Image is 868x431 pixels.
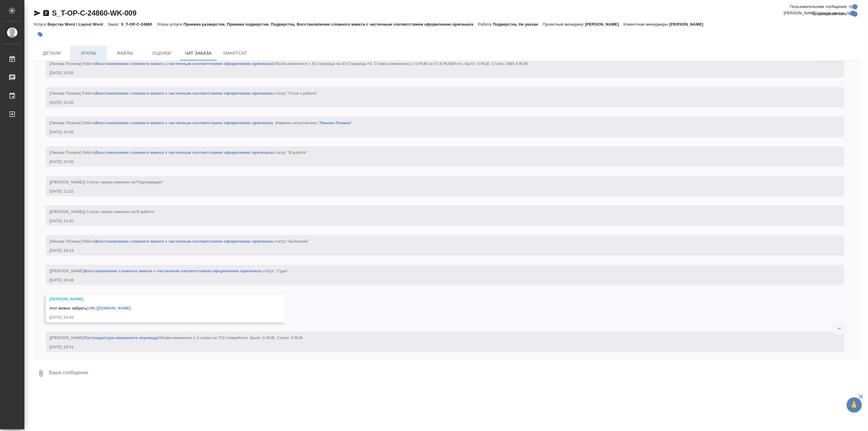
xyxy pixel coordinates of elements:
[274,150,307,155] span: статус "В работе"
[49,70,823,76] div: [DATE] 10:55
[49,62,528,66] span: [Линова Полина] Работа Объём изменился c 43 страница на 43 Страница А4. Ставка изменилась c 0 RUB...
[37,49,67,57] span: Детали
[49,306,131,311] span: этот можно забрать
[84,269,262,273] a: Восстановление сложного макета с частичным соответствием оформлению оригинала
[849,399,859,411] span: 🙏
[274,239,309,244] span: статус "Выполнен"
[147,49,176,57] span: Оценки
[183,22,478,27] p: Приемка разверстки, Приемка подверстки, Подверстка, Восстановление сложного макета с частичным со...
[47,22,107,27] p: Верстка Word / Layout Word
[670,22,708,27] p: [PERSON_NAME]
[34,9,41,17] button: Скопировать ссылку для ЯМессенджера
[784,10,844,16] span: [PERSON_NAME] детали заказа
[108,22,121,27] p: Заказ:
[49,159,823,165] div: [DATE] 10:55
[452,62,528,66] span: Итого. Было: 0 RUB. Стало: 2485.4 RUB
[49,296,264,302] div: [PERSON_NAME]
[96,239,273,244] a: Восстановление сложного макета с частичным соответствием оформлению оригинала
[96,91,273,96] a: Восстановление сложного макета с частичным соответствием оформлению оригинала
[49,189,823,195] div: [DATE] 11:02
[49,336,303,340] span: [[PERSON_NAME] Объём изменился с 0 слово на 702 слово
[49,248,823,254] div: [DATE] 16:19
[790,4,847,10] span: Пользовательские сообщения
[42,9,50,17] button: Скопировать ссылку
[84,336,158,340] a: Постредактура машинного перевода
[74,49,103,57] span: Этапы
[49,121,352,125] span: [Линова Полина] Работа . Изменен исполнитель:
[49,180,164,185] span: [[PERSON_NAME]] Статус заказа изменен на
[847,397,862,413] button: 🙏
[49,315,264,321] div: [DATE] 16:46
[49,269,288,273] span: [[PERSON_NAME] .
[49,239,309,244] span: [Линова Полина] Работа .
[237,336,303,340] span: Итого. Было: 0 RUB. Стало: 0 RUB
[34,22,47,27] p: Услуга
[624,22,670,27] p: Клиентские менеджеры
[585,22,624,27] p: [PERSON_NAME]
[157,22,183,27] p: Этапы услуги
[110,49,140,57] span: Файлы
[34,28,47,41] button: Добавить тэг
[52,9,136,17] a: S_T-OP-C-24860-WK-009
[320,121,351,125] a: Линова Полина
[96,121,273,125] a: Восстановление сложного макета с частичным соответствием оформлению оригинала
[813,11,847,17] span: Оповещения-логи
[318,121,352,125] span: " "
[478,22,493,27] p: Работа
[96,150,273,155] a: Восстановление сложного макета с частичным соответствием оформлению оригинала
[49,150,307,155] span: [Линова Полина] Работа .
[493,22,543,27] p: Подверстка, Не указан
[262,269,288,273] span: статус "Сдан"
[49,210,155,214] span: [[PERSON_NAME]] Статус заказа изменен на
[220,49,250,57] span: SmartCat
[49,344,823,350] div: [DATE] 18:41
[49,277,823,284] div: [DATE] 16:46
[184,49,213,57] span: Чат заказа
[49,218,823,224] div: [DATE] 11:02
[87,306,131,311] a: [URL][DOMAIN_NAME]
[543,22,585,27] p: Проектный менеджер
[49,129,823,136] div: [DATE] 10:55
[49,100,823,106] div: [DATE] 10:55
[49,91,318,96] span: [Линова Полина] Работа .
[135,180,164,185] span: "Подтвержден"
[274,91,318,96] span: статус "Готов к работе"
[135,210,155,214] span: "В работе"
[121,22,157,27] p: S_T-OP-C-24860
[96,62,273,66] a: Восстановление сложного макета с частичным соответствием оформлению оригинала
